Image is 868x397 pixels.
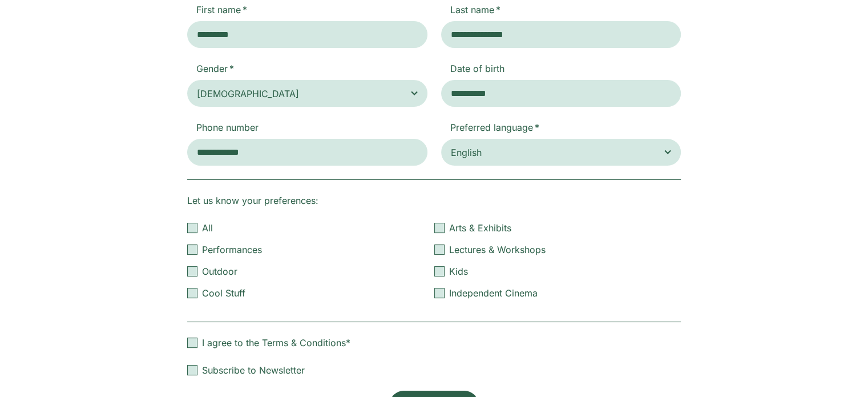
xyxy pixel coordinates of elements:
[451,145,482,161] span: English
[187,336,681,350] label: I agree to the Terms & Conditions*
[187,363,681,377] label: Subscribe to Newsletter
[441,121,548,139] label: Preferred language
[187,264,434,278] label: Outdoor
[434,243,681,256] label: Lectures & Workshops
[434,221,681,235] label: Arts & Exhibits
[187,62,243,80] label: Gender
[187,243,434,256] label: Performances
[187,3,256,21] label: First name
[197,86,418,102] span: Female
[441,3,510,21] label: Last name
[434,286,681,300] label: Independent Cinema
[451,145,672,161] span: English
[187,194,318,221] label: Let us know your preferences:
[197,86,299,102] span: Female
[187,121,268,139] label: Phone number
[434,264,681,278] label: Kids
[441,62,514,80] label: Date of birth
[187,286,434,300] label: Cool Stuff
[187,221,434,235] label: All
